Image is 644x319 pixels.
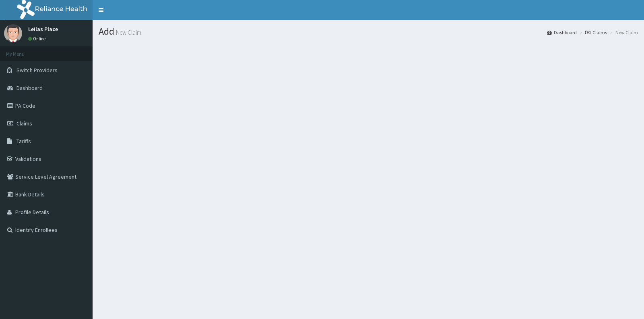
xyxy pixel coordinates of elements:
h1: Add [99,26,638,37]
img: User Image [4,24,22,42]
a: Online [28,36,47,42]
li: New Claim [608,29,638,36]
a: Claims [585,29,607,36]
span: Claims [17,120,32,127]
p: Leilas Place [28,26,58,32]
span: Dashboard [17,84,43,92]
span: Switch Providers [17,67,58,74]
a: Dashboard [547,29,577,36]
span: Tariffs [17,138,31,145]
small: New Claim [114,29,141,35]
